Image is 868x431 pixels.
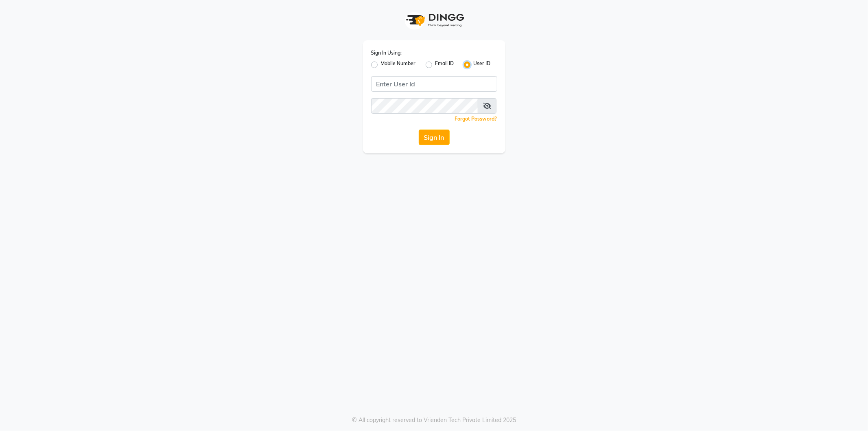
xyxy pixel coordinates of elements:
img: logo1.svg [402,8,467,32]
label: Sign In Using: [371,49,402,57]
button: Sign In [419,130,450,145]
input: Username [371,98,479,114]
label: Mobile Number [381,60,416,70]
label: User ID [474,60,491,70]
label: Email ID [435,60,454,70]
a: Forgot Password? [455,116,497,122]
input: Username [371,76,497,92]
